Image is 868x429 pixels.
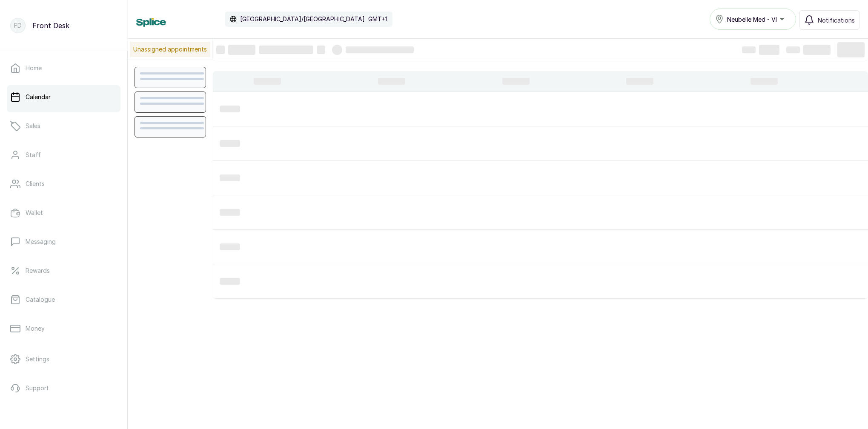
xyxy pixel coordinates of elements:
a: Rewards [7,259,120,283]
p: Home [26,64,42,72]
a: Calendar [7,85,120,109]
button: Notifications [799,10,859,30]
p: Sales [26,122,40,130]
p: Staff [26,151,41,159]
a: Support [7,376,120,400]
p: Calendar [26,93,51,101]
p: FD [14,21,22,30]
a: Settings [7,347,120,371]
a: Catalogue [7,288,120,312]
a: Messaging [7,230,120,254]
a: Home [7,56,120,80]
p: Rewards [26,266,50,275]
p: Messaging [26,237,56,246]
a: Sales [7,114,120,138]
p: GMT+1 [368,15,387,23]
a: Wallet [7,201,120,225]
p: Support [26,384,49,392]
button: Neubelle Med - VI [710,9,796,30]
p: Unassigned appointments [130,42,210,57]
span: Neubelle Med - VI [727,15,777,24]
p: [GEOGRAPHIC_DATA]/[GEOGRAPHIC_DATA] [240,15,365,23]
p: Front Desk [32,20,69,31]
p: Wallet [26,209,43,217]
p: Catalogue [26,295,55,304]
span: Notifications [818,16,855,25]
a: Money [7,317,120,340]
p: Settings [26,355,49,363]
a: Staff [7,143,120,167]
p: Money [26,324,45,333]
p: Clients [26,180,45,188]
a: Clients [7,172,120,196]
